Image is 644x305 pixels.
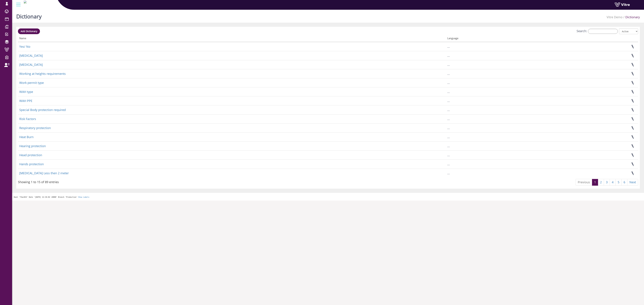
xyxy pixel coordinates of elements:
[447,135,450,139] span: ...
[604,179,610,186] a: 3
[447,81,450,85] span: ...
[19,144,46,148] a: Hearing protection
[18,36,446,42] th: Name
[78,196,89,198] a: Show Labels
[19,63,43,67] a: [MEDICAL_DATA]
[19,54,43,58] a: [MEDICAL_DATA]
[19,90,33,94] a: WAH type
[592,179,598,186] a: 1
[19,126,51,130] a: Respiratory protection
[19,117,36,121] a: Risk Factors
[18,179,59,184] div: Showing 1 to 15 of 89 entries
[19,81,44,85] a: Work permit type
[447,63,450,67] span: ...
[19,72,66,76] a: Working at heights requirements
[21,30,37,33] span: Add Dictionary
[447,162,450,166] span: ...
[447,45,450,49] span: ...
[615,179,622,186] a: 5
[24,1,26,3] img: Logo-Web.png
[576,179,592,186] a: Previous
[588,29,618,34] input: Search:
[447,108,450,112] span: ...
[447,126,450,130] span: ...
[447,90,450,94] span: ...
[16,8,42,23] h1: Dictionary
[19,45,30,49] a: Yes/ No
[623,15,640,19] li: Dictionary
[18,28,40,34] a: Add Dictionary
[19,153,42,157] a: Head protection
[577,29,618,34] label: Search:
[447,72,450,76] span: ...
[19,162,44,166] a: Hands protection
[14,196,77,198] span: Hash '73ac653' Date '[DATE] 12:34:02 +0000' Branch 'Production'
[447,144,450,148] span: ...
[447,54,450,58] span: ...
[447,117,450,121] span: ...
[446,36,553,42] th: Language
[19,99,32,103] a: WAH PPE
[607,15,623,19] a: Vitre Demo
[621,179,627,186] a: 6
[19,135,34,139] a: Heat Burn
[610,179,616,186] a: 4
[19,171,69,175] a: [MEDICAL_DATA] Less then 2 meter
[447,153,450,157] span: ...
[19,108,66,112] a: Special Body protection required
[447,99,450,103] span: ...
[598,179,604,186] a: 2
[627,179,638,186] a: Next
[447,171,450,175] span: ...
